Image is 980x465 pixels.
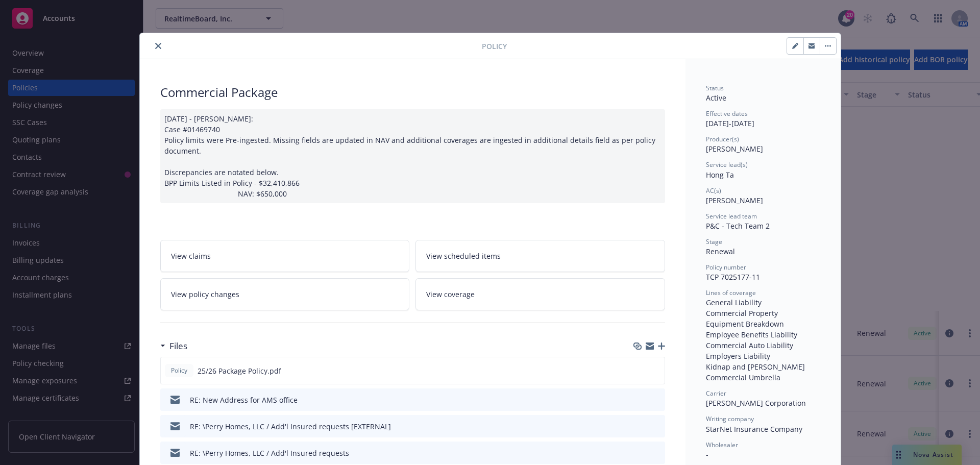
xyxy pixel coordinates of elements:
span: Stage [706,237,722,246]
span: Hong Ta [706,170,734,180]
div: Employee Benefits Liability [706,329,820,340]
span: TCP 7025177-11 [706,272,760,282]
span: AC(s) [706,186,721,195]
span: Policy number [706,263,746,272]
div: Kidnap and [PERSON_NAME] [706,361,820,372]
div: RE: \Perry Homes, LLC / Add'l Insured requests [190,448,349,458]
span: Carrier [706,389,726,398]
a: View claims [160,240,410,272]
div: Employers Liability [706,351,820,361]
button: download file [635,421,644,432]
span: Service lead team [706,212,757,221]
span: View policy changes [171,289,239,300]
div: [DATE] - [PERSON_NAME]: Case #01469740 Policy limits were Pre-ingested. Missing fields are update... [160,109,665,203]
span: Policy [482,41,507,52]
div: [DATE] - [DATE] [706,109,820,129]
h3: Files [169,339,187,353]
div: Files [160,339,187,353]
div: RE: \Perry Homes, LLC / Add'l Insured requests [EXTERNAL] [190,421,391,432]
a: View scheduled items [415,240,665,272]
button: preview file [652,395,661,405]
button: close [152,40,164,52]
button: preview file [651,365,660,376]
span: 25/26 Package Policy.pdf [198,365,281,376]
span: [PERSON_NAME] [706,144,763,154]
span: Writing company [706,414,754,423]
button: download file [635,395,644,405]
span: [PERSON_NAME] [706,195,763,205]
div: General Liability [706,297,820,308]
div: Equipment Breakdown [706,319,820,329]
span: Renewal [706,247,735,256]
span: Producer(s) [706,135,739,143]
span: Policy [169,366,189,375]
a: View coverage [415,278,665,310]
button: download file [635,365,643,376]
span: Effective dates [706,109,748,118]
div: Commercial Package [160,84,665,101]
div: Commercial Auto Liability [706,340,820,351]
span: Wholesaler [706,440,738,449]
span: [PERSON_NAME] Corporation [706,398,806,408]
span: View scheduled items [426,251,501,261]
span: View coverage [426,289,475,300]
span: View claims [171,251,211,261]
button: preview file [652,421,661,432]
span: StarNet Insurance Company [706,424,802,434]
div: Commercial Umbrella [706,372,820,383]
button: preview file [652,448,661,458]
a: View policy changes [160,278,410,310]
div: RE: New Address for AMS office [190,395,298,405]
span: - [706,450,708,459]
span: Service lead(s) [706,160,748,169]
span: Status [706,84,724,92]
span: Lines of coverage [706,288,756,297]
span: Active [706,93,726,103]
span: P&C - Tech Team 2 [706,221,770,231]
div: Commercial Property [706,308,820,319]
button: download file [635,448,644,458]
